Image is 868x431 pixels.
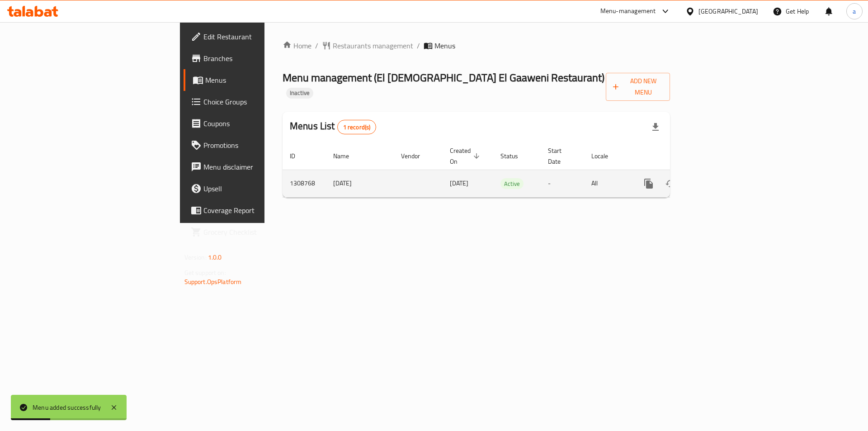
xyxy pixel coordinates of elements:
span: Status [500,151,530,161]
a: Choice Groups [184,91,325,113]
span: Created On [450,145,482,167]
button: Add New Menu [606,73,670,101]
span: 1.0.0 [208,251,222,263]
h2: Menus List [290,119,376,134]
div: Menu-management [600,6,656,17]
span: Menus [434,40,455,51]
a: Support.OpsPlatform [184,276,242,288]
a: Menu disclaimer [184,156,325,178]
a: Edit Restaurant [184,26,325,47]
button: Change Status [660,173,681,194]
span: Choice Groups [203,96,318,107]
span: Coverage Report [203,205,318,216]
span: Restaurants management [333,40,413,51]
span: Vendor [401,151,432,161]
span: Locale [591,151,620,161]
div: [GEOGRAPHIC_DATA] [698,6,758,16]
a: Coupons [184,113,325,134]
span: [DATE] [450,177,468,189]
span: Active [500,179,524,189]
table: enhanced table [283,142,732,198]
a: Menus [184,69,325,91]
span: Get support on: [184,267,226,279]
span: Promotions [203,140,318,151]
span: Menu disclaimer [203,161,318,172]
a: Promotions [184,134,325,156]
span: Grocery Checklist [203,227,318,237]
div: Export file [645,116,666,138]
a: Upsell [184,178,325,199]
td: All [584,170,631,197]
span: Add New Menu [613,76,663,98]
div: Total records count [337,120,377,134]
span: 1 record(s) [338,123,376,132]
span: Coupons [203,118,318,129]
a: Branches [184,47,325,69]
button: more [638,173,660,194]
a: Grocery Checklist [184,221,325,243]
span: Name [333,151,361,161]
a: Coverage Report [184,199,325,221]
span: a [853,6,856,16]
td: [DATE] [326,170,394,197]
nav: breadcrumb [283,40,670,51]
span: Menu management ( El [DEMOGRAPHIC_DATA] El Gaaweni Restaurant ) [283,67,604,88]
span: Menus [205,75,318,85]
a: Restaurants management [322,40,413,51]
th: Actions [631,142,732,170]
td: - [541,170,584,197]
span: Edit Restaurant [203,31,318,42]
div: Menu added successfully [33,403,101,412]
span: ID [290,151,307,161]
span: Start Date [548,145,573,167]
div: Active [500,178,524,189]
span: Upsell [203,183,318,194]
span: Branches [203,53,318,64]
span: Version: [184,251,207,263]
li: / [417,40,420,51]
